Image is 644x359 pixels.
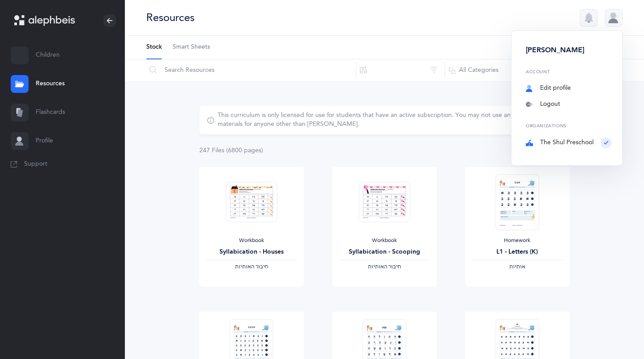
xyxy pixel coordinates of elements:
span: ‫חיבור האותיות‬ [368,263,401,270]
span: s [222,147,224,154]
div: Resources [146,10,194,25]
a: Logout [526,100,611,109]
span: (6800 page ) [226,147,263,154]
img: Homework_L1_Letters_R_EN_thumbnail_1731214661.png [495,174,539,230]
div: Syllabication - Houses [206,247,297,257]
div: L1 - Letters (K) [472,247,562,257]
div: Workbook [339,237,429,244]
span: ‫אותיות‬ [509,263,525,270]
span: Smart Sheets [173,43,210,52]
div: Workbook [206,237,297,244]
a: Edit profile [526,84,611,93]
span: s [259,147,261,154]
img: Syllabication-Workbook-Level-1-EN_Red_Houses_thumbnail_1741114032.png [226,182,277,222]
button: All Categories [445,59,534,81]
div: Organizations [526,123,611,129]
span: ‫חיבור האותיות‬ [235,263,268,270]
div: [PERSON_NAME] [526,45,611,55]
div: Syllabication - Scooping [339,247,429,257]
div: Account [526,69,611,75]
iframe: Drift Widget Chat Controller [599,314,633,348]
div: Homework [472,237,562,244]
div: This curriculum is only licensed for use for students that have an active subscription. You may n... [218,111,562,129]
span: 247 File [199,147,224,154]
img: Syllabication-Workbook-Level-1-EN_Red_Scooping_thumbnail_1741114434.png [359,182,410,222]
input: Search Resources [146,59,356,81]
span: Support [24,160,47,169]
